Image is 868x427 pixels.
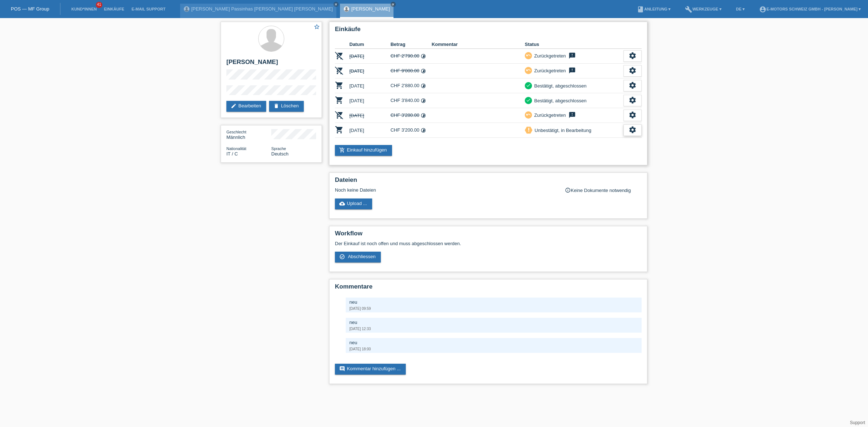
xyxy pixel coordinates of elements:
[526,98,531,103] i: check
[100,7,128,11] a: Einkäufe
[335,145,392,156] a: add_shopping_cartEinkauf hinzufügen
[335,51,344,60] i: POSP00025209
[335,283,642,294] h2: Kommentare
[637,6,644,13] i: book
[348,254,376,259] span: Abschliessen
[335,241,642,246] p: Der Einkauf ist noch offen und muss abgeschlossen werden.
[339,254,345,260] i: check_circle_outline
[335,198,372,209] a: cloud_uploadUpload ...
[391,2,396,7] a: close
[226,146,246,151] span: Nationalität
[421,98,426,103] i: 48 Raten
[421,54,426,59] i: 24 Raten
[629,96,637,104] i: settings
[335,252,381,262] a: check_circle_outline Abschliessen
[568,52,576,59] i: feedback
[226,101,266,112] a: editBearbeiten
[685,6,692,13] i: build
[391,3,395,6] i: close
[349,123,391,138] td: [DATE]
[756,7,864,11] a: account_circleE-Motors Schweiz GmbH - [PERSON_NAME] ▾
[568,111,576,119] i: feedback
[349,327,638,331] div: [DATE] 12:33
[391,49,432,64] td: CHF 2'790.00
[391,123,432,138] td: CHF 3'200.00
[526,53,531,58] i: undo
[128,7,169,11] a: E-Mail Support
[759,6,766,13] i: account_circle
[335,66,344,75] i: POSP00025212
[525,40,624,49] th: Status
[314,24,320,30] i: star_border
[349,49,391,64] td: [DATE]
[421,68,426,74] i: 48 Raten
[231,103,237,109] i: edit
[273,103,279,109] i: delete
[532,67,566,74] div: Zurückgetreten
[349,108,391,123] td: [DATE]
[391,78,432,93] td: CHF 2'880.00
[532,127,591,134] div: Unbestätigt, in Bearbeitung
[629,81,637,89] i: settings
[335,26,642,37] h2: Einkäufe
[349,340,638,345] div: neu
[335,81,344,90] i: POSP00025265
[421,113,426,118] i: 24 Raten
[11,6,49,12] a: POS — MF Group
[568,67,576,74] i: feedback
[629,67,637,74] i: settings
[732,7,748,11] a: DE ▾
[526,112,531,117] i: undo
[421,83,426,89] i: 48 Raten
[629,111,637,119] i: settings
[335,230,642,241] h2: Workflow
[349,40,391,49] th: Datum
[526,127,531,132] i: priority_high
[226,130,246,134] span: Geschlecht
[629,52,637,60] i: settings
[421,128,426,133] i: 48 Raten
[565,187,642,193] div: Keine Dokumente notwendig
[96,2,102,8] span: 41
[335,176,642,187] h2: Dateien
[526,83,531,88] i: check
[339,147,345,153] i: add_shopping_cart
[391,108,432,123] td: CHF 3'280.00
[335,364,406,375] a: commentKommentar hinzufügen ...
[269,101,304,112] a: deleteLöschen
[191,6,333,12] a: [PERSON_NAME] Passinhas [PERSON_NAME] [PERSON_NAME]
[314,24,320,31] a: star_border
[532,52,566,60] div: Zurückgetreten
[629,126,637,134] i: settings
[532,82,587,90] div: Bestätigt, abgeschlossen
[850,420,865,425] a: Support
[431,40,525,49] th: Kommentar
[335,187,556,193] div: Noch keine Dateien
[349,93,391,108] td: [DATE]
[339,366,345,372] i: comment
[226,129,271,140] div: Männlich
[339,201,345,206] i: cloud_upload
[633,7,674,11] a: bookAnleitung ▾
[271,151,289,157] span: Deutsch
[335,125,344,134] i: POSP00026615
[565,187,571,193] i: info_outline
[226,151,238,157] span: Italien / C / 08.07.1979
[335,111,344,119] i: POSP00026561
[349,307,638,311] div: [DATE] 09:59
[271,146,286,151] span: Sprache
[532,111,566,119] div: Zurückgetreten
[532,97,587,104] div: Bestätigt, abgeschlossen
[391,93,432,108] td: CHF 3'840.00
[681,7,725,11] a: buildWerkzeuge ▾
[333,2,339,7] a: close
[226,59,316,69] h2: [PERSON_NAME]
[349,320,638,325] div: neu
[349,78,391,93] td: [DATE]
[349,64,391,78] td: [DATE]
[391,40,432,49] th: Betrag
[391,64,432,78] td: CHF 9'000.00
[334,3,338,6] i: close
[351,6,390,12] a: [PERSON_NAME]
[526,68,531,73] i: undo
